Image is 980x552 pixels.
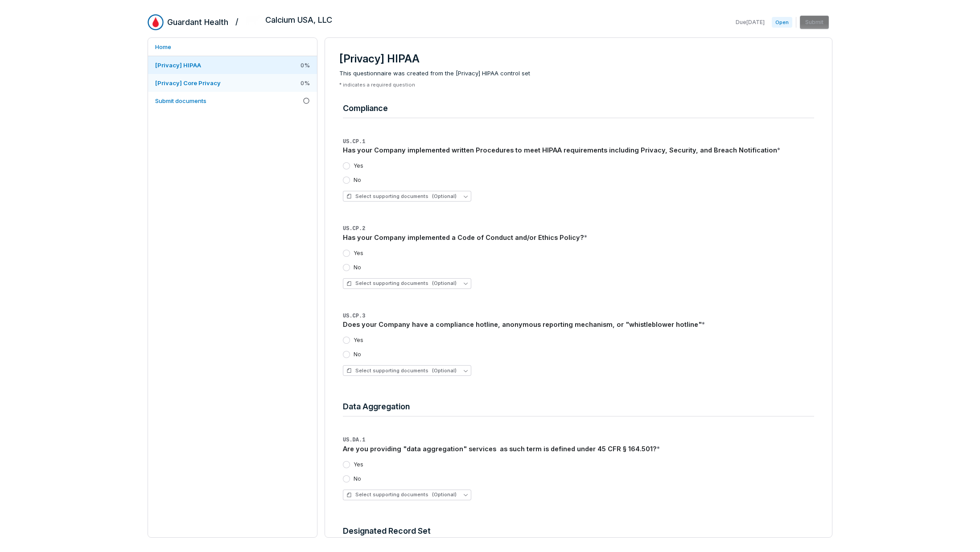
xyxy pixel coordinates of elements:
[339,82,818,88] p: * indicates a required question
[736,19,765,26] span: Due [DATE]
[148,38,317,56] a: Home
[343,437,365,443] span: US.DA.1
[343,226,365,232] span: US.CP.2
[155,79,221,87] span: [Privacy] Core Privacy
[354,475,361,482] label: No
[343,233,814,243] div: Has your Company implemented a Code of Conduct and/or Ethics Policy?
[343,401,814,412] h4: Data Aggregation
[167,16,228,28] h2: Guardant Health
[354,337,363,344] label: Yes
[343,313,365,319] span: US.CP.3
[346,193,457,200] span: Select supporting documents
[432,367,457,374] span: (Optional)
[148,92,317,110] a: Submit documents
[772,17,792,28] span: Open
[343,320,814,330] div: Does your Company have a compliance hotline, anonymous reporting mechanism, or "whistleblower hot...
[265,14,332,26] h2: Calcium USA, LLC
[432,491,457,498] span: (Optional)
[343,139,365,145] span: US.CP.1
[432,193,457,200] span: (Optional)
[155,62,201,69] span: [Privacy] HIPAA
[346,280,457,287] span: Select supporting documents
[148,56,317,74] a: [Privacy] HIPAA0%
[148,74,317,92] a: [Privacy] Core Privacy0%
[354,351,361,358] label: No
[354,177,361,184] label: No
[343,444,814,454] div: Are you providing "data aggregation" services as such term is defined under 45 CFR § 164.501?
[339,52,818,66] h3: [Privacy] HIPAA
[235,14,239,28] h2: /
[343,103,814,114] h4: Compliance
[343,525,814,537] h4: Designated Record Set
[343,145,814,155] div: Has your Company implemented written Procedures to meet HIPAA requirements including Privacy, Sec...
[354,162,363,169] label: Yes
[155,97,206,104] span: Submit documents
[346,491,457,498] span: Select supporting documents
[346,367,457,374] span: Select supporting documents
[432,280,457,287] span: (Optional)
[354,461,363,468] label: Yes
[354,264,361,271] label: No
[354,250,363,257] label: Yes
[301,79,310,87] span: 0 %
[301,61,310,69] span: 0 %
[339,69,818,78] span: This questionnaire was created from the [Privacy] HIPAA control set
